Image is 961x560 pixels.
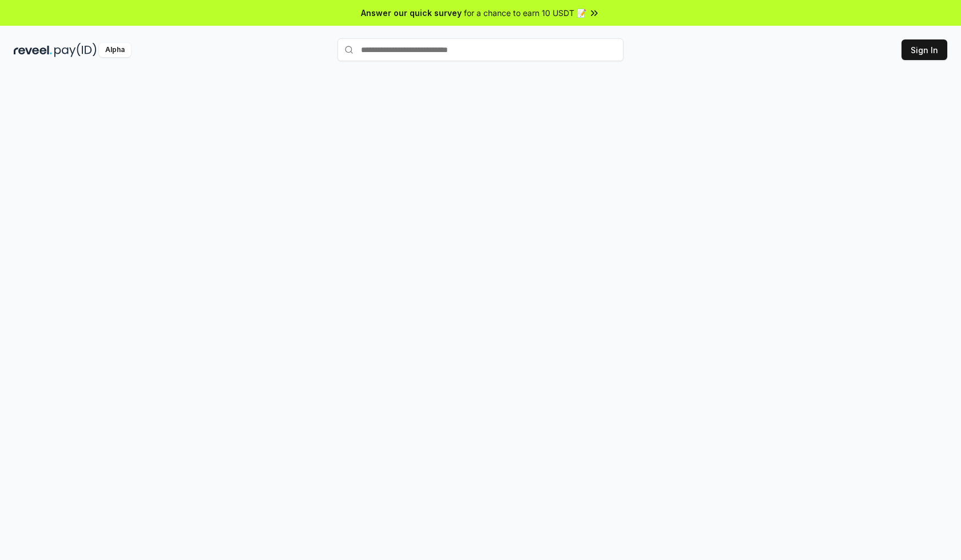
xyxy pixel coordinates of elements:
[902,39,947,60] button: Sign In
[464,7,586,19] span: for a chance to earn 10 USDT 📝
[14,43,52,57] img: reveel_dark
[99,43,131,57] div: Alpha
[361,7,462,19] span: Answer our quick survey
[54,43,97,57] img: pay_id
